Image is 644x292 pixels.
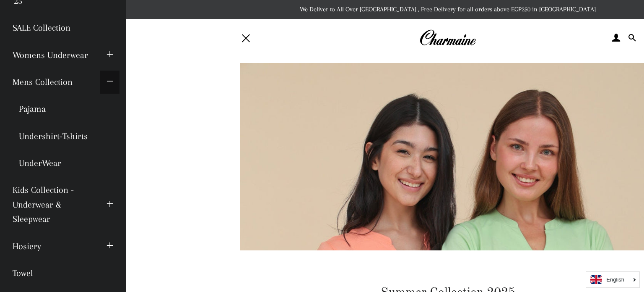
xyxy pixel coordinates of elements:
[419,29,476,47] img: Charmaine Egypt
[6,233,100,260] a: Hosiery
[6,95,119,176] ul: Mens Collection
[606,277,624,282] i: English
[6,176,100,232] a: Kids Collection - Underwear & Sleepwear
[6,123,119,150] a: Undershirt-Tshirts
[6,42,100,68] a: Womens Underwear
[6,150,119,176] a: UnderWear
[6,14,119,41] a: SALE Collection
[590,275,635,284] a: English
[6,260,119,287] a: Towel
[6,68,100,95] a: Mens Collection
[6,95,119,122] a: Pajama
